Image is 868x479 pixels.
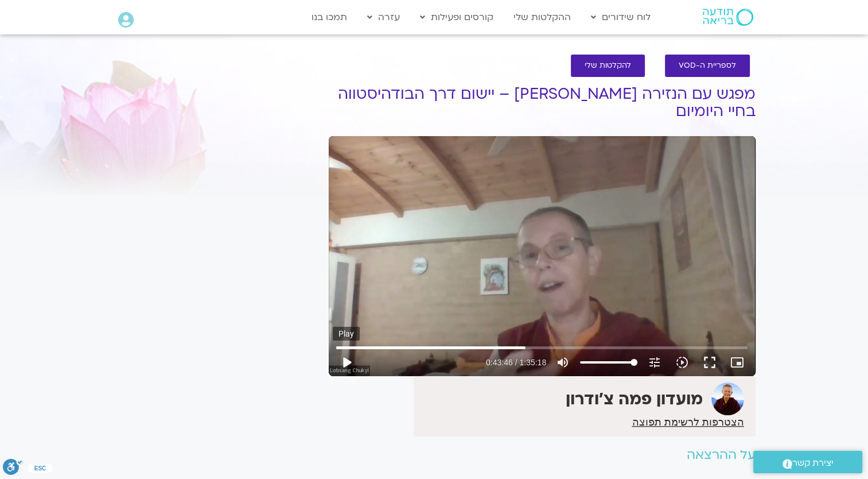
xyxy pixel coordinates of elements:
h2: על ההרצאה [329,448,756,462]
span: יצירת קשר [792,455,834,471]
span: לספריית ה-VOD [679,61,736,70]
img: מועדון פמה צ'ודרון [711,383,744,415]
a: ההקלטות שלי [508,6,577,28]
a: יצירת קשר [753,451,862,473]
a: לספריית ה-VOD [665,55,750,77]
a: לוח שידורים [585,6,656,28]
a: תמכו בנו [306,6,353,28]
a: להקלטות שלי [571,55,645,77]
h1: מפגש עם הנזירה [PERSON_NAME] – יישום דרך הבודהיסטווה בחיי היומיום [329,86,756,120]
a: קורסים ופעילות [414,6,499,28]
a: הצטרפות לרשימת תפוצה [632,417,744,427]
span: להקלטות שלי [585,61,631,70]
strong: מועדון פמה צ'ודרון [566,388,703,410]
img: תודעה בריאה [703,9,753,26]
a: עזרה [361,6,406,28]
